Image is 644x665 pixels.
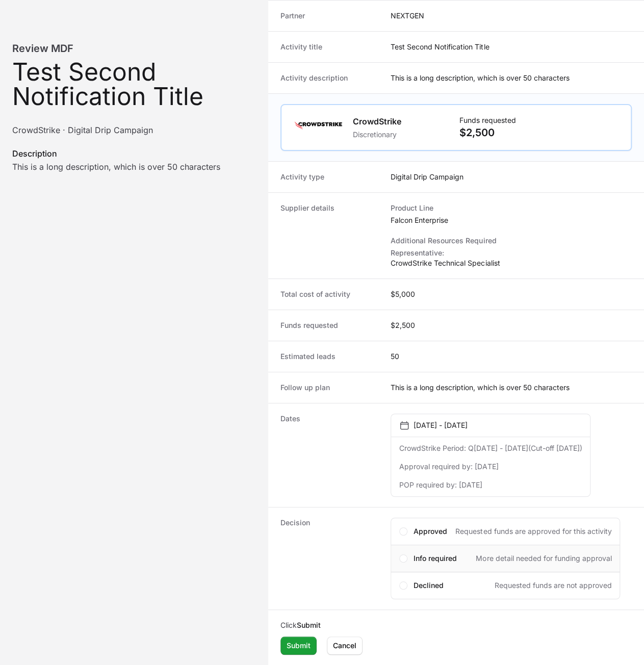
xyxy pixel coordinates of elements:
button: Cancel [327,636,363,655]
dt: Activity title [280,42,378,52]
p: supplier name + activity name [12,125,256,135]
dd: [DATE] [475,462,498,472]
p: $2,500 [459,125,536,140]
dd: $2,500 [391,320,415,330]
dt: Partner [280,11,378,21]
dd: This is a long description, which is over 50 characters [12,162,256,172]
dt: Funds requested [280,320,378,330]
button: Submit [280,636,317,655]
b: Submit [297,621,321,629]
dd: 50 [391,351,399,362]
dd: NEXTGEN [391,11,424,21]
span: Info required [414,553,457,564]
dt: Total cost of activity [280,289,378,299]
dt: Supplier details [280,203,378,268]
p: Representative: [391,248,500,258]
span: (Cut-off [DATE]) [528,444,582,452]
h1: Review MDF [12,41,256,56]
span: Requested funds are not approved [494,580,611,591]
span: Requested funds are approved for this activity [455,526,611,536]
img: CrowdStrike [294,115,343,136]
dt: Activity type [280,172,378,182]
dt: Description [12,147,256,160]
dd: Falcon Enterprise [391,215,500,225]
h3: Test Second Notification Title [12,60,256,109]
dt: Approval required by: [399,462,473,472]
span: Cancel [333,640,356,652]
dt: Activity description [280,73,378,83]
span: Declined [414,580,444,591]
dd: [DATE] [459,480,482,490]
p: CrowdStrike Technical Specialist [391,258,500,268]
dt: POP required by: [399,480,457,490]
dt: Dates [280,414,378,497]
span: Submit [287,640,311,652]
dt: Product Line [391,203,500,213]
dd: Digital Drip Campaign [391,172,463,182]
dt: Follow up plan [280,382,378,393]
dd: This is a long description, which is over 50 characters [391,73,569,83]
p: Click [280,620,632,630]
p: Discretionary [353,130,401,140]
span: More detail needed for funding approval [476,553,611,564]
dd: Q[DATE] - [DATE] [468,443,582,453]
dt: Additional Resources Required [391,236,500,246]
span: Approved [414,526,447,536]
dt: Estimated leads [280,351,378,362]
p: Funds requested [459,115,536,125]
h1: CrowdStrike [353,115,401,127]
dd: Test Second Notification Title [391,42,489,52]
p: [DATE] - [DATE] [414,420,468,430]
dd: This is a long description, which is over 50 characters [391,382,569,393]
dt: CrowdStrike Period: [399,443,466,453]
dt: Decision [280,518,378,599]
dd: $5,000 [391,289,415,299]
